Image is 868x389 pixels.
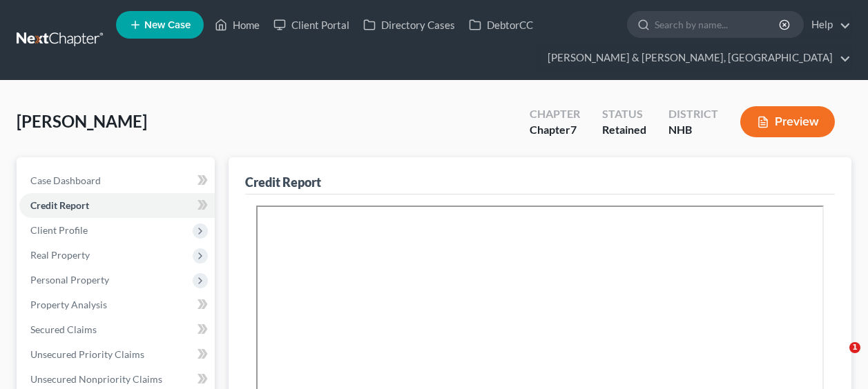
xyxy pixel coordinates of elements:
a: Credit Report [19,193,215,218]
a: Property Analysis [19,292,215,317]
span: Secured Claims [30,323,97,335]
button: Preview [740,106,835,137]
div: Status [602,106,646,122]
span: Unsecured Priority Claims [30,348,144,360]
a: Client Portal [267,12,356,37]
span: Personal Property [30,274,109,286]
a: Case Dashboard [19,168,215,193]
a: Unsecured Priority Claims [19,342,215,367]
span: Credit Report [30,199,89,211]
div: NHB [668,122,718,138]
a: Home [208,12,267,37]
div: Retained [602,122,646,138]
a: Help [804,12,851,37]
div: Chapter [530,106,580,122]
span: Case Dashboard [30,174,101,186]
iframe: Intercom live chat [821,342,854,375]
span: 7 [570,123,577,136]
div: District [668,106,718,122]
input: Search by name... [655,12,781,37]
div: Credit Report [245,174,321,190]
a: Secured Claims [19,317,215,342]
a: DebtorCC [462,12,540,37]
a: [PERSON_NAME] & [PERSON_NAME], [GEOGRAPHIC_DATA] [541,46,851,70]
a: Directory Cases [356,12,462,37]
span: 1 [849,342,860,353]
span: Property Analysis [30,299,107,310]
div: Chapter [530,122,580,138]
span: Real Property [30,249,90,261]
span: Client Profile [30,224,88,236]
span: [PERSON_NAME] [17,111,147,131]
span: New Case [144,20,191,30]
span: Unsecured Nonpriority Claims [30,373,162,385]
